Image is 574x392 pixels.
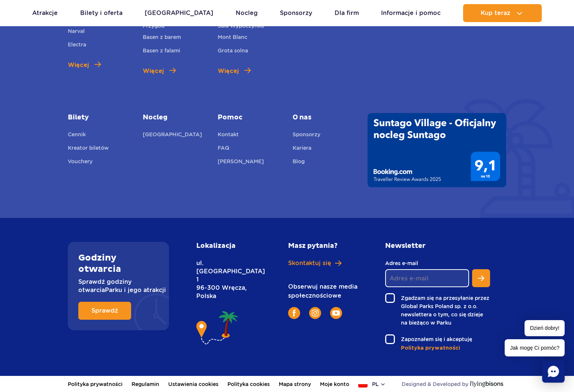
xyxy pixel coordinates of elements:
a: Informacje i pomoc [381,4,441,22]
h2: Godziny otwarcia [78,252,158,275]
span: O nas [293,113,356,122]
span: Więcej [143,67,164,76]
img: Facebook [293,310,296,316]
a: Dla firm [335,4,359,22]
a: Vouchery [68,157,93,168]
h2: Masz pytania? [288,242,361,250]
a: Pomoc [218,113,281,122]
a: Sponsorzy [293,130,320,141]
a: [GEOGRAPHIC_DATA] [145,4,213,22]
img: Instagram [312,310,318,316]
input: Adres e-mail [385,269,469,287]
a: Kontakt [218,130,239,141]
a: Basen z barem [143,33,181,43]
label: Adres e-mail [385,259,469,267]
button: Zapisz się do newslettera [472,269,490,287]
a: Kreator biletów [68,144,109,154]
span: Więcej [68,61,89,70]
span: Dzień dobry! [525,320,565,336]
a: Skontaktuj się [288,259,361,267]
h2: Newsletter [385,242,490,250]
a: Więcej [143,67,176,76]
p: Obserwuj nasze media społecznościowe [288,282,361,300]
a: Blog [293,157,305,168]
p: ul. [GEOGRAPHIC_DATA] 1 96-300 Wręcza, Polska [196,259,254,300]
span: Skontaktuj się [288,259,331,267]
label: Zapoznałem się i akceptuję [385,334,490,344]
span: Designed & Developed by [402,380,468,388]
a: FAQ [218,144,229,154]
a: [GEOGRAPHIC_DATA] [143,130,202,141]
a: Nocleg [143,113,206,122]
a: Atrakcje [32,4,58,22]
a: Electra [68,40,86,51]
span: Kup teraz [481,10,510,16]
a: Mont Blanc [218,33,247,43]
img: YouTube [332,310,340,316]
a: Kariera [293,144,311,154]
div: Chat [542,360,565,383]
label: Zgadzam się na przesyłanie przez Global Parks Poland sp. z o.o. newslettera o tym, co się dzieje ... [385,293,490,327]
a: Polityka prywatności [401,344,490,352]
img: Traveller Review Awards 2025' od Booking.com dla Suntago Village - wynik 9.1/10 [368,113,506,187]
button: pl [358,380,386,388]
a: Bilety [68,113,132,122]
button: Kup teraz [463,4,542,22]
a: [PERSON_NAME] [218,157,264,168]
span: Polityka prywatności [401,344,460,352]
p: Sprawdź godziny otwarcia Parku i jego atrakcji [78,278,158,294]
a: Cennik [68,130,86,141]
span: Jak mogę Ci pomóc? [505,339,565,356]
a: Więcej [68,61,101,70]
a: Basen z falami [143,46,180,57]
img: Flying Bisons [470,381,503,387]
a: Sponsorzy [280,4,312,22]
span: Więcej [218,67,239,76]
span: Mont Blanc [218,34,247,40]
a: Grota solna [218,46,248,57]
a: Bilety i oferta [80,4,123,22]
h2: Lokalizacja [196,242,254,250]
a: Więcej [218,67,251,76]
a: Sprawdź [78,302,131,320]
a: Nocleg [236,4,258,22]
span: Narval [68,28,85,34]
span: Sprawdź [91,308,118,314]
a: Narval [68,27,85,37]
